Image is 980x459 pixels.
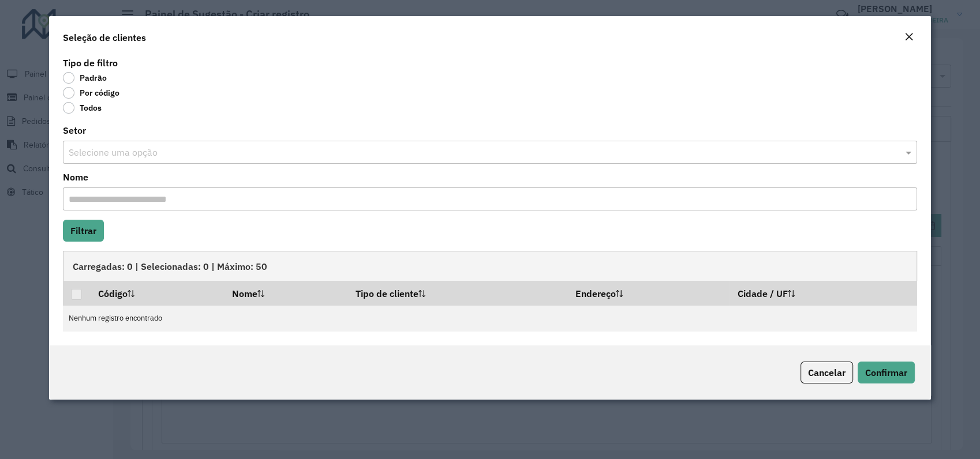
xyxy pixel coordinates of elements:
[63,306,917,332] td: Nenhum registro encontrado
[904,32,914,42] em: Fechar
[224,281,347,305] th: Nome
[63,220,104,242] button: Filtrar
[865,367,907,378] span: Confirmar
[63,31,146,44] h4: Seleção de clientes
[347,281,567,305] th: Tipo de cliente
[808,367,846,378] span: Cancelar
[567,281,730,305] th: Endereço
[63,56,118,70] label: Tipo de filtro
[801,362,853,383] button: Cancelar
[63,170,88,184] label: Nome
[63,87,119,99] label: Por código
[858,362,915,383] button: Confirmar
[90,281,224,305] th: Código
[63,123,86,137] label: Setor
[63,251,917,281] div: Carregadas: 0 | Selecionadas: 0 | Máximo: 50
[63,102,102,114] label: Todos
[901,30,917,45] button: Close
[63,72,107,84] label: Padrão
[730,281,917,305] th: Cidade / UF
